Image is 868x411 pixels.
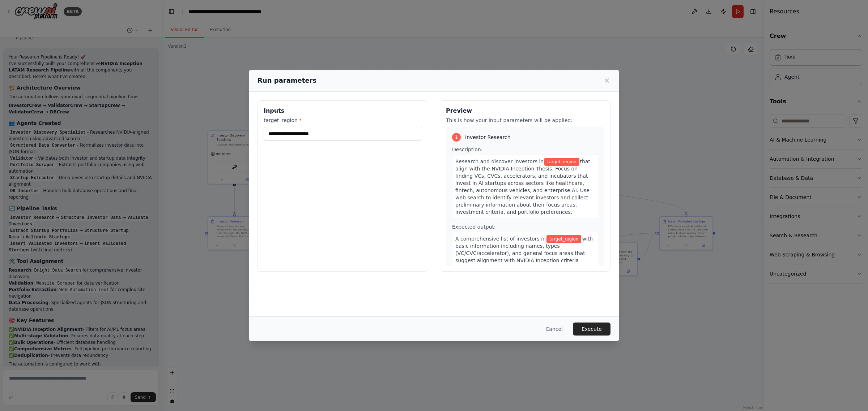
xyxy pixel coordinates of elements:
label: target_region [264,117,422,124]
span: Expected output: [452,224,496,230]
span: Variable: target_region [544,158,579,166]
div: 1 [452,133,461,142]
span: Description: [452,147,482,152]
span: Research and discover investors in [455,159,544,164]
button: Execute [573,323,610,336]
h3: Preview [446,107,604,115]
span: Investor Research [465,134,511,141]
span: A comprehensive list of investors in [455,236,546,242]
p: This is how your input parameters will be applied: [446,117,604,124]
h2: Run parameters [258,75,316,86]
button: Cancel [540,323,569,336]
span: Variable: target_region [546,235,581,243]
h3: Inputs [264,107,422,115]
